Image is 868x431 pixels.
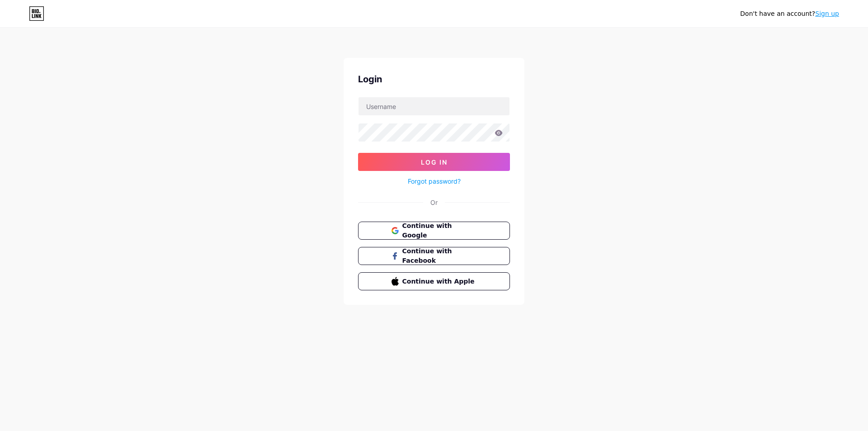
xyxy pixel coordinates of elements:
[358,247,510,265] button: Continue with Facebook
[358,222,510,240] button: Continue with Google
[402,221,477,240] span: Continue with Google
[408,176,461,186] a: Forgot password?
[358,272,510,290] button: Continue with Apple
[402,277,477,286] span: Continue with Apple
[402,246,477,265] span: Continue with Facebook
[359,97,509,115] input: Username
[358,153,510,171] button: Log In
[815,10,839,17] a: Sign up
[740,9,839,19] div: Don't have an account?
[358,72,510,86] div: Login
[430,198,438,207] div: Or
[421,158,448,166] span: Log In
